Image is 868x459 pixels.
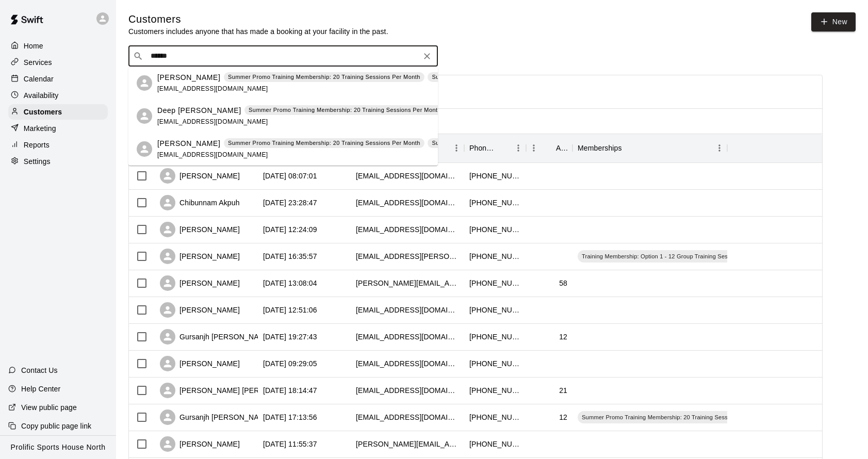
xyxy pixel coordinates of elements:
div: +15878973440 [469,385,521,396]
div: Veer Sanghera [137,141,152,157]
p: [PERSON_NAME] [157,72,220,83]
div: 2025-08-01 09:29:05 [263,358,317,369]
p: Availability [24,90,59,101]
button: Menu [712,140,727,156]
div: Gursanjh [PERSON_NAME] [160,329,272,345]
div: +15879716511 [469,332,521,342]
a: Availability [8,88,108,103]
div: Training Membership: Option 1 - 12 Group Training Sessions Per Month [578,250,775,263]
p: Prolific Sports House North [11,442,106,453]
button: Menu [449,140,464,156]
div: 2025-07-31 18:14:47 [263,385,317,396]
div: 2025-08-06 12:51:06 [263,305,317,315]
a: Services [8,55,108,70]
div: Gursanjh [PERSON_NAME] [160,409,272,425]
div: 2025-08-11 23:28:47 [263,198,317,208]
div: paul.monaghan@wcs-g.com [356,278,459,288]
a: Marketing [8,121,108,136]
a: Home [8,38,108,54]
div: 12 [559,412,567,422]
span: [EMAIL_ADDRESS][DOMAIN_NAME] [157,118,268,125]
p: Summer Promo Training Membership: 20 Training Sessions Per Month [228,139,420,147]
div: kaurhardip18@gmail.com [356,332,459,342]
div: [PERSON_NAME] [160,249,240,264]
div: Search customers by name or email [128,46,438,67]
p: Summer Promo Training Membership: 20 Training Sessions Per Month [432,139,624,147]
button: Sort [542,141,556,155]
button: Menu [511,140,526,156]
div: connorflanigan10@gmail.com [356,385,459,396]
p: Services [24,57,52,68]
p: Contact Us [21,365,58,375]
div: +14039981624 [469,439,521,449]
div: 2025-08-11 12:24:09 [263,224,317,235]
div: 12 [559,332,567,342]
div: neil.nystrom@ambrose.edu [356,439,459,449]
div: Email [351,134,464,162]
a: Reports [8,137,108,153]
div: 21 [559,385,567,396]
div: Phone Number [469,134,496,162]
div: Chibunnam Akpuh [160,195,240,210]
a: New [811,12,856,31]
a: Customers [8,104,108,120]
div: +15879716511 [469,412,521,422]
p: Customers [24,107,62,117]
div: Harjit Sanghera [137,75,152,91]
div: 2025-08-08 13:08:04 [263,278,317,288]
div: idreesnoorudin@gmail.com [356,224,459,235]
div: 2025-08-12 08:07:01 [263,171,317,181]
div: 2025-07-31 17:13:56 [263,412,317,422]
p: Help Center [21,384,60,394]
div: [PERSON_NAME] [PERSON_NAME] [160,383,302,398]
p: Deep [PERSON_NAME] [157,105,241,116]
div: 2025-07-31 11:55:37 [263,439,317,449]
span: Training Membership: Option 1 - 12 Group Training Sessions Per Month [578,252,775,260]
div: [PERSON_NAME] [160,222,240,237]
span: [EMAIL_ADDRESS][DOMAIN_NAME] [157,151,268,158]
div: [PERSON_NAME] [160,436,240,452]
div: Deep Sanghera [137,108,152,124]
p: Summer Promo Training Membership: 20 Training Sessions Per Month [249,106,441,114]
div: 2025-08-03 19:27:43 [263,332,317,342]
div: Memberships [578,134,622,162]
button: Clear [420,49,434,63]
div: boparai9013@gmail.com [356,412,459,422]
div: Age [526,134,572,162]
div: +14039269820 [469,198,521,208]
button: Sort [496,141,511,155]
span: [EMAIL_ADDRESS][DOMAIN_NAME] [157,85,268,92]
div: colemanj@telusplanet.net [356,171,459,181]
p: Settings [24,156,51,167]
p: Summer Promo Training Membership: 20 Training Sessions Per Month [228,73,420,81]
a: Settings [8,154,108,169]
div: Phone Number [464,134,526,162]
button: Menu [526,140,542,156]
p: Marketing [24,123,56,134]
div: chibunnama12@gmail.com [356,198,459,208]
p: View public page [21,402,77,413]
button: Sort [622,141,636,155]
div: [PERSON_NAME] [160,275,240,291]
div: Memberships [572,134,727,162]
div: [PERSON_NAME] [160,168,240,184]
div: +14039706000 [469,305,521,315]
div: +14038313307 [469,358,521,369]
div: +14036064091 [469,278,521,288]
div: Age [556,134,567,162]
div: dsleffler@gmail.com [356,358,459,369]
div: Summer Promo Training Membership: 20 Training Sessions Per Month [578,411,772,423]
div: klairpreetam@gmail.com [356,305,459,315]
div: 58 [559,278,567,288]
p: Copy public page link [21,421,91,431]
div: ifeyinwa.onwuka@gmail.com [356,251,459,261]
a: Calendar [8,71,108,87]
p: Customers includes anyone that has made a booking at your facility in the past. [128,26,388,37]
